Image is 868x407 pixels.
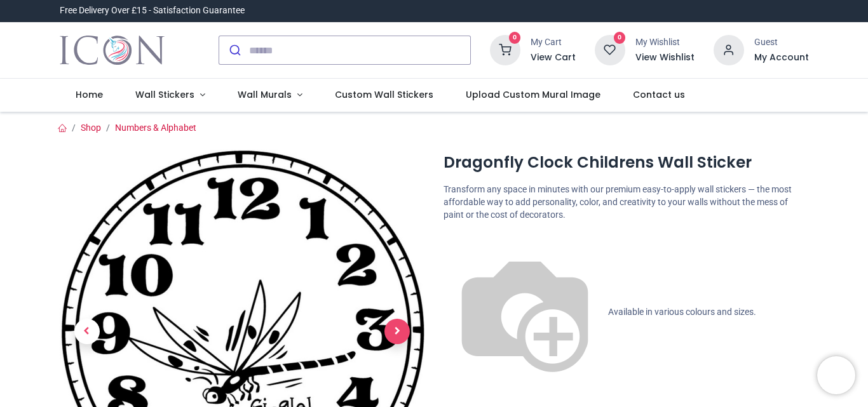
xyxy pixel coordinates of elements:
[614,32,626,44] sup: 0
[444,183,809,221] p: Transform any space in minutes with our premium easy-to-apply wall stickers — the most affordable...
[466,88,600,101] span: Upload Custom Mural Image
[444,152,809,173] h1: Dragonfly Clock Childrens Wall Sticker
[335,88,433,101] span: Custom Wall Stickers
[221,79,318,112] a: Wall Murals
[817,356,855,394] iframe: Brevo live chat
[135,88,194,101] span: Wall Stickers
[608,307,756,317] span: Available in various colours and sizes.
[635,36,695,49] div: My Wishlist
[60,4,245,17] div: Free Delivery Over £15 - Satisfaction Guarantee
[595,44,625,55] a: 0
[384,319,410,344] span: Next
[60,32,165,68] a: Logo of Icon Wall Stickers
[119,79,222,112] a: Wall Stickers
[509,32,521,44] sup: 0
[635,51,695,64] a: View Wishlist
[633,88,685,101] span: Contact us
[754,36,809,49] div: Guest
[542,4,809,17] iframe: Customer reviews powered by Trustpilot
[219,36,249,64] button: Submit
[238,88,292,101] span: Wall Murals
[81,123,101,133] a: Shop
[754,51,809,64] a: My Account
[531,51,576,64] a: View Cart
[76,88,103,101] span: Home
[115,123,196,133] a: Numbers & Alphabet
[490,44,520,55] a: 0
[531,36,576,49] div: My Cart
[74,319,100,344] span: Previous
[444,231,606,394] img: color-wheel.png
[60,32,165,68] img: Icon Wall Stickers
